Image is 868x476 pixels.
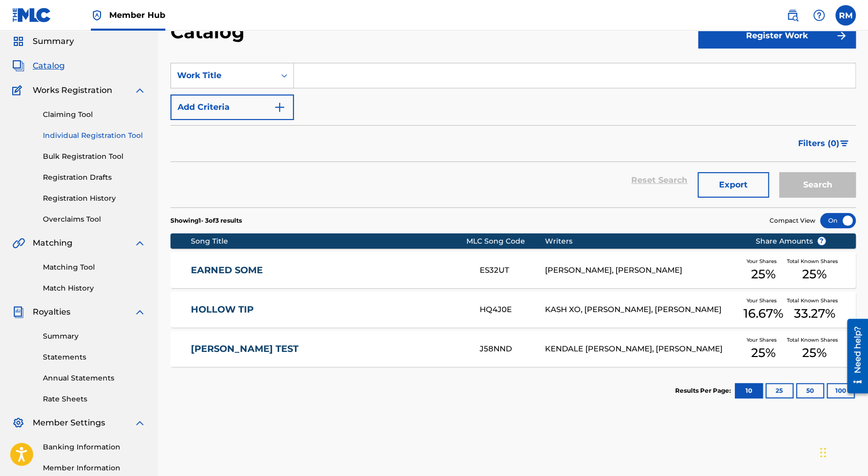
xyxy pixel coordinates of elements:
a: Registration History [43,193,146,204]
span: 25 % [802,265,827,283]
span: Summary [33,35,74,47]
p: Results Per Page: [675,386,733,395]
img: Top Rightsholder [91,9,103,21]
a: SummarySummary [12,35,74,47]
img: expand [134,306,146,318]
span: Compact View [770,216,815,225]
span: 33.27 % [794,304,835,323]
a: Statements [43,352,146,363]
img: help [813,9,825,21]
a: Matching Tool [43,262,146,273]
div: Drag [820,437,826,468]
span: Royalties [33,306,70,318]
button: 10 [735,383,763,398]
img: search [786,9,799,21]
img: f7272a7cc735f4ea7f67.svg [835,30,848,42]
a: CatalogCatalog [12,60,65,72]
div: MLC Song Code [466,236,544,247]
span: 16.67 % [743,304,783,323]
button: Add Criteria [170,94,294,120]
button: Register Work [698,23,856,49]
img: Summary [12,35,24,47]
img: 9d2ae6d4665cec9f34b9.svg [274,101,286,113]
a: Summary [43,331,146,342]
a: Rate Sheets [43,394,146,404]
div: KENDALE [PERSON_NAME], [PERSON_NAME] [544,343,740,355]
form: Search Form [170,63,856,207]
img: expand [134,417,146,429]
img: Member Settings [12,417,24,429]
button: 100 [827,383,855,398]
img: filter [840,140,849,147]
p: Showing 1 - 3 of 3 results [170,216,242,225]
img: Matching [12,237,25,249]
span: Works Registration [33,84,112,97]
span: 25 % [751,344,776,362]
a: EARNED SOME [191,265,466,276]
a: Match History [43,283,146,294]
a: Individual Registration Tool [43,130,146,141]
div: Help [809,5,829,26]
a: Bulk Registration Tool [43,151,146,162]
button: Filters (0) [792,131,856,156]
div: Writers [544,236,740,247]
img: expand [134,84,146,97]
div: [PERSON_NAME], [PERSON_NAME] [544,265,740,276]
button: Export [698,172,769,198]
img: Catalog [12,60,24,72]
iframe: Chat Widget [817,427,868,476]
a: Registration Drafts [43,172,146,183]
img: expand [134,237,146,249]
span: ? [817,237,826,245]
span: Your Shares [747,257,781,265]
span: Total Known Shares [787,336,842,344]
div: User Menu [835,5,856,26]
span: 25 % [802,344,827,362]
a: Public Search [782,5,803,26]
button: 25 [765,383,793,398]
span: Share Amounts [756,236,826,247]
a: [PERSON_NAME] TEST [191,343,466,355]
button: 50 [796,383,824,398]
div: J58NND [480,343,545,355]
span: Total Known Shares [787,257,842,265]
div: ES32UT [480,265,545,276]
a: Member Information [43,463,146,473]
div: Work Title [177,69,269,82]
iframe: Resource Center [839,315,868,397]
img: MLC Logo [12,8,52,22]
a: Overclaims Tool [43,214,146,225]
a: Claiming Tool [43,109,146,120]
a: Annual Statements [43,373,146,384]
span: Matching [33,237,72,249]
div: KASH XO, [PERSON_NAME], [PERSON_NAME] [544,304,740,316]
span: Catalog [33,60,65,72]
span: Your Shares [747,336,781,344]
span: Member Settings [33,417,105,429]
h2: Catalog [170,20,250,43]
img: Works Registration [12,84,26,97]
div: HQ4J0E [480,304,545,316]
a: HOLLOW TIP [191,304,466,316]
div: Song Title [191,236,466,247]
span: Total Known Shares [787,297,842,304]
a: Banking Information [43,442,146,453]
span: Filters ( 0 ) [798,137,839,150]
span: 25 % [751,265,776,283]
img: Royalties [12,306,24,318]
span: Member Hub [109,9,165,21]
span: Your Shares [747,297,781,304]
